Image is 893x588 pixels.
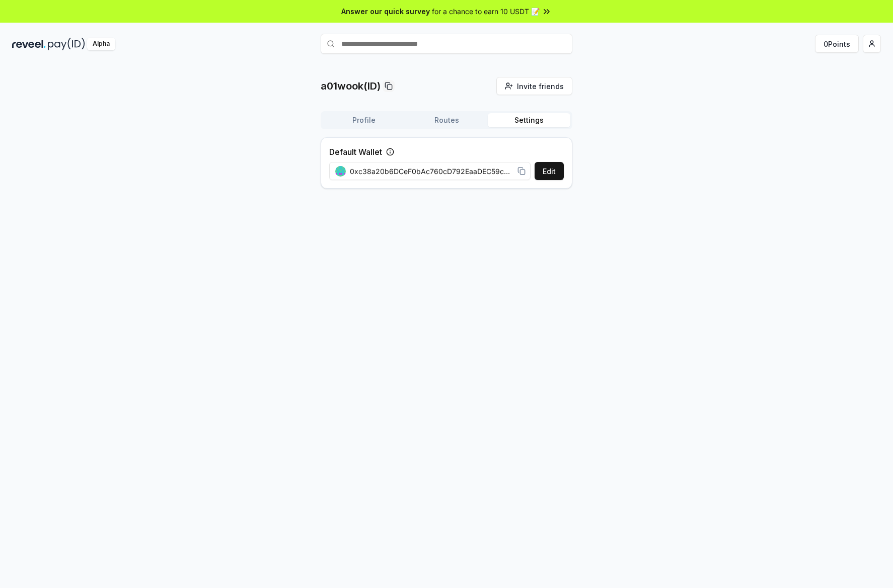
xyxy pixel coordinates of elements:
button: Routes [405,113,488,127]
button: Edit [535,162,564,180]
p: a01wook(ID) [321,79,381,93]
button: 0Points [815,35,859,53]
button: Invite friends [496,77,572,95]
span: for a chance to earn 10 USDT 📝 [432,6,540,17]
button: Settings [488,113,570,127]
span: Invite friends [517,81,564,92]
span: 0xc38a20b6DCeF0bAc760cD792EaaDEC59c258ee0A [350,166,513,177]
img: reveel_dark [12,38,46,50]
img: pay_id [48,38,85,50]
div: Alpha [87,38,115,50]
label: Default Wallet [329,146,382,158]
span: Answer our quick survey [341,6,430,17]
button: Profile [323,113,405,127]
